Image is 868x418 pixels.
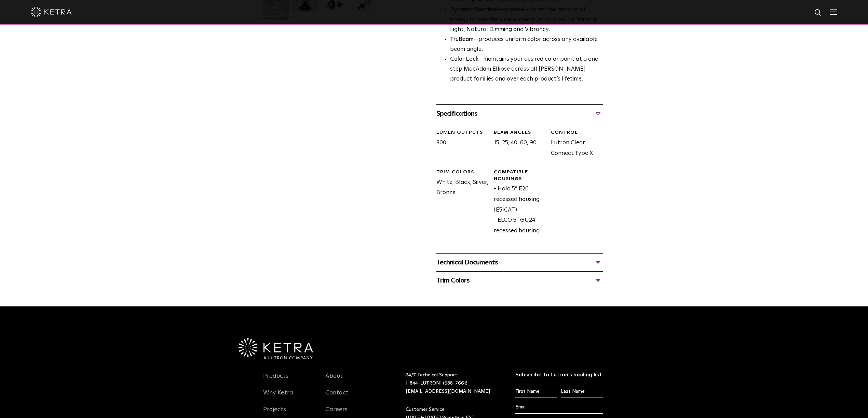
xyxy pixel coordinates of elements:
[450,35,603,55] li: —produces uniform color across any available beam angle.
[515,401,603,414] input: Email
[450,37,474,42] strong: TruBeam
[436,257,603,268] div: Technical Documents
[31,7,72,17] img: ketra-logo-2019-white
[436,169,488,176] div: Trim Colors
[436,108,603,119] div: Specifications
[450,55,603,84] li: —maintains your desired color point at a one step MacAdam Ellipse across all [PERSON_NAME] produc...
[406,389,490,394] a: [EMAIL_ADDRESS][DOMAIN_NAME]
[494,169,546,182] div: Compatible Housings
[406,381,467,386] a: 1-844-LUTRON1 (588-7661)
[551,129,603,136] div: CONTROL
[489,169,546,236] div: - Halo 5” E26 recessed housing (E5ICAT) - ELCO 5” GU24 recessed housing
[436,275,603,286] div: Trim Colors
[325,389,349,405] a: Contact
[450,56,478,62] strong: Color Lock
[325,372,343,388] a: About
[546,129,603,159] div: Lutron Clear Connect Type X
[515,371,603,378] h3: Subscribe to Lutron’s mailing list
[436,129,488,136] div: LUMEN OUTPUTS
[494,129,546,136] div: Beam Angles
[263,372,288,388] a: Products
[830,9,837,15] img: Hamburger%20Nav.svg
[431,129,488,159] div: 800
[561,385,603,398] input: Last Name
[515,385,557,398] input: First Name
[489,129,546,159] div: 15, 25, 40, 60, 90
[406,371,498,395] p: 24/7 Technical Support:
[263,389,293,405] a: Why Ketra
[814,9,823,17] img: search icon
[431,169,488,236] div: White, Black, Silver, Bronze
[239,338,313,359] img: Ketra-aLutronCo_White_RGB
